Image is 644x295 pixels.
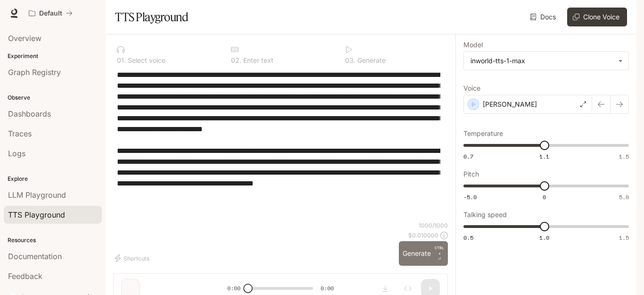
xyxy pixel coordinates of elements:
[39,9,62,17] p: Default
[543,193,546,201] span: 0
[463,211,507,218] p: Talking speed
[241,57,273,64] p: Enter text
[117,57,126,64] p: 0 1 .
[355,57,386,64] p: Generate
[345,57,355,64] p: 0 3 .
[399,241,448,266] button: GenerateCTRL +⏎
[567,8,627,26] button: Clone Voice
[463,234,473,242] span: 0.5
[539,152,549,160] span: 1.1
[463,152,473,160] span: 0.7
[435,245,444,262] p: ⏎
[619,152,629,160] span: 1.5
[408,231,438,239] p: $ 0.010000
[231,57,241,64] p: 0 2 .
[113,251,153,266] button: Shortcuts
[528,8,560,26] a: Docs
[463,42,483,48] p: Model
[115,8,188,26] h1: TTS Playground
[539,234,549,242] span: 1.0
[126,57,165,64] p: Select voice
[463,85,480,92] p: Voice
[463,193,477,201] span: -5.0
[619,234,629,242] span: 1.5
[435,245,444,256] p: CTRL +
[471,56,613,66] div: inworld-tts-1-max
[464,52,628,70] div: inworld-tts-1-max
[483,100,537,109] p: [PERSON_NAME]
[25,4,77,23] button: All workspaces
[463,130,503,137] p: Temperature
[463,171,479,177] p: Pitch
[619,193,629,201] span: 5.0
